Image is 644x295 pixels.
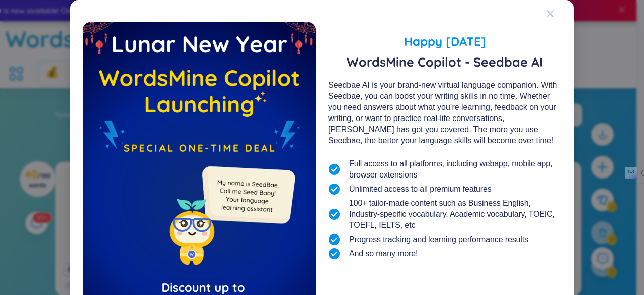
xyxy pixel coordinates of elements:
[349,184,492,195] span: Unlimited access to all premium features
[349,158,561,181] span: Full access to all platforms, including webapp, mobile app, browser extensions
[349,248,418,259] span: And so many more!
[328,32,561,50] span: Happy [DATE]
[328,80,561,146] div: Seedbae AI is your brand-new virtual language companion. With Seedbae, you can boost your writing...
[197,146,297,246] img: minionSeedbaeMessage.35ffe99e.png
[349,234,528,245] span: Progress tracking and learning performance results
[349,198,561,231] span: 100+ tailor-made content such as Business English, Industry-specific vocabulary, Academic vocabul...
[328,54,561,70] span: WordsMine Copilot - Seedbae AI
